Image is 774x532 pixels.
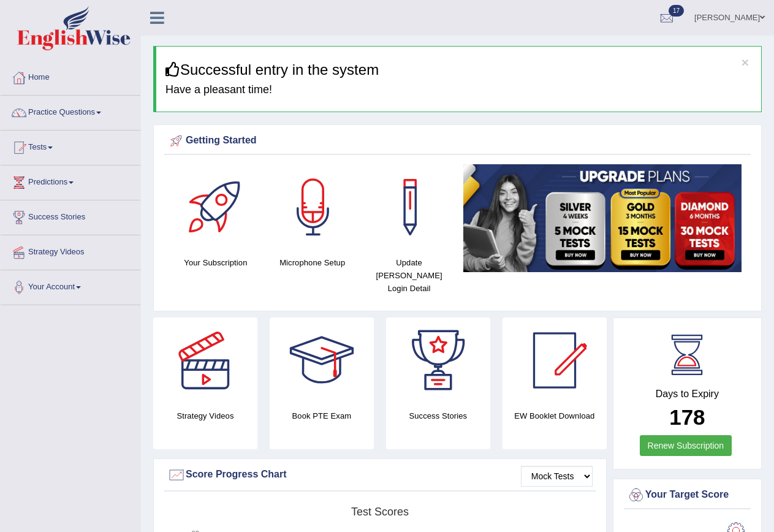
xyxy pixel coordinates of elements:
div: Your Target Score [627,486,748,504]
div: Getting Started [167,132,748,150]
h4: Have a pleasant time! [165,84,752,96]
h4: Success Stories [386,409,490,422]
a: Tests [1,131,140,161]
a: Home [1,61,140,91]
a: Strategy Videos [1,235,140,266]
h4: Book PTE Exam [270,409,374,422]
h4: EW Booklet Download [503,409,607,422]
a: Predictions [1,165,140,196]
b: 178 [669,405,705,429]
h4: Update [PERSON_NAME] Login Detail [367,256,452,295]
tspan: Test scores [351,506,409,518]
a: Your Account [1,270,140,301]
div: Score Progress Chart [167,466,593,484]
h4: Strategy Videos [153,409,257,422]
h3: Successful entry in the system [165,62,752,78]
span: 17 [669,5,684,17]
button: × [742,56,749,69]
h4: Microphone Setup [270,256,355,269]
img: small5.jpg [463,164,742,272]
a: Success Stories [1,200,140,231]
a: Renew Subscription [640,435,732,456]
h4: Your Subscription [173,256,258,269]
h4: Days to Expiry [627,389,748,400]
a: Practice Questions [1,96,140,126]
